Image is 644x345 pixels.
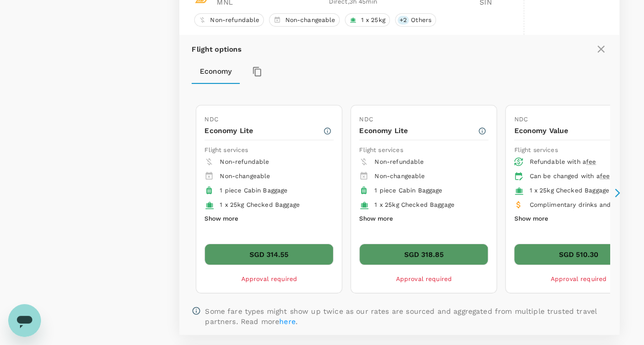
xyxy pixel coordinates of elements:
span: Approval required [550,275,607,283]
span: 1 piece Cabin Baggage [375,187,442,194]
span: Non-refundable [206,16,263,25]
span: 1 x 25kg Checked Baggage [220,201,300,208]
div: 1 x 25kg [345,13,389,27]
div: Can be changed with a [529,171,635,182]
button: Show more [359,212,393,226]
span: NDC [204,116,218,123]
p: Economy Lite [204,125,323,136]
div: +2Others [395,13,436,27]
span: Flight services [359,146,403,154]
span: 1 x 25kg Checked Baggage [529,187,609,194]
p: Economy Lite [359,125,477,136]
button: Show more [204,212,238,226]
span: Approval required [396,275,452,283]
div: Non-changeable [269,13,340,27]
button: SGD 510.30 [514,244,643,265]
span: 1 x 25kg Checked Baggage [375,201,454,208]
p: Economy Value [514,125,632,136]
button: SGD 318.85 [359,244,488,265]
p: Some fare types might show up twice as our rates are sourced and aggregated from multiple trusted... [205,306,607,327]
span: Non-changeable [220,172,270,180]
span: + 2 [398,16,409,25]
span: Approval required [241,275,297,283]
span: Non-changeable [375,172,425,180]
p: Flight options [192,44,241,54]
span: Complimentary drinks and meal [529,201,628,208]
span: Flight services [204,146,248,154]
span: fee [586,158,596,165]
span: Others [407,16,435,25]
button: Economy [192,59,240,84]
span: Non-changeable [281,16,339,25]
span: NDC [514,116,527,123]
span: Non-refundable [375,158,424,165]
span: 1 x 25kg [357,16,389,25]
a: here [279,317,296,326]
iframe: Button to launch messaging window [8,304,41,337]
button: Show more [514,212,548,226]
span: NDC [359,116,372,123]
span: Flight services [514,146,557,154]
button: SGD 314.55 [204,244,334,265]
span: 1 piece Cabin Baggage [220,187,287,194]
span: Non-refundable [220,158,269,165]
span: fee [599,172,609,180]
div: Non-refundable [194,13,264,27]
div: Refundable with a [529,157,635,167]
